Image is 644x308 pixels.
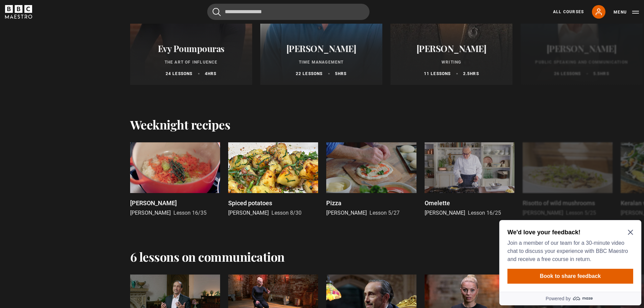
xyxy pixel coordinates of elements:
[600,71,609,76] abbr: hrs
[470,71,479,76] abbr: hrs
[213,8,221,16] button: Submit the search query
[207,4,369,20] input: Search
[523,198,595,208] p: Risotto of wild mushrooms
[271,210,302,216] span: Lesson 8/30
[326,142,416,217] a: Pizza [PERSON_NAME] Lesson 5/27
[130,198,177,208] p: [PERSON_NAME]
[338,71,347,76] abbr: hrs
[326,198,341,208] p: Pizza
[529,43,635,54] h2: [PERSON_NAME]
[554,71,581,77] p: 26 lessons
[463,71,479,77] p: 2.5
[268,43,374,54] h2: [PERSON_NAME]
[523,142,613,217] a: Risotto of wild mushrooms [PERSON_NAME] Lesson 5/25
[268,59,374,65] p: Time Management
[228,210,269,216] span: [PERSON_NAME]
[138,43,244,54] h2: Evy Poumpouras
[296,71,323,77] p: 22 lessons
[529,59,635,65] p: Public Speaking and Communication
[369,210,400,216] span: Lesson 5/27
[424,71,451,77] p: 11 lessons
[399,59,504,65] p: Writing
[138,59,244,65] p: The Art of Influence
[425,142,515,217] a: Omelette [PERSON_NAME] Lesson 16/25
[11,11,134,19] h2: We'd love your feedback!
[553,9,584,15] a: All Courses
[3,74,145,88] a: Powered by maze
[335,71,347,77] p: 5
[326,210,367,216] span: [PERSON_NAME]
[3,3,145,88] div: Optional study invitation
[614,9,639,16] button: Toggle navigation
[425,210,465,216] span: [PERSON_NAME]
[228,142,318,217] a: Spiced potatoes [PERSON_NAME] Lesson 8/30
[468,210,501,216] span: Lesson 16/25
[208,71,217,76] abbr: hrs
[399,43,504,54] h2: [PERSON_NAME]
[5,5,32,19] svg: BBC Maestro
[11,51,137,66] button: Book to share feedback
[593,71,609,77] p: 5.5
[523,210,563,216] span: [PERSON_NAME]
[130,117,231,132] h2: Weeknight recipes
[205,71,217,77] p: 4
[130,142,220,217] a: [PERSON_NAME] [PERSON_NAME] Lesson 16/35
[566,210,596,216] span: Lesson 5/25
[166,71,193,77] p: 24 lessons
[11,22,134,46] p: Join a member of our team for a 30-minute video chat to discuss your experience with BBC Maestro ...
[131,12,137,18] button: Close Maze Prompt
[173,210,207,216] span: Lesson 16/35
[130,210,171,216] span: [PERSON_NAME]
[228,198,272,208] p: Spiced potatoes
[130,250,285,264] h2: 6 lessons on communication
[425,198,450,208] p: Omelette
